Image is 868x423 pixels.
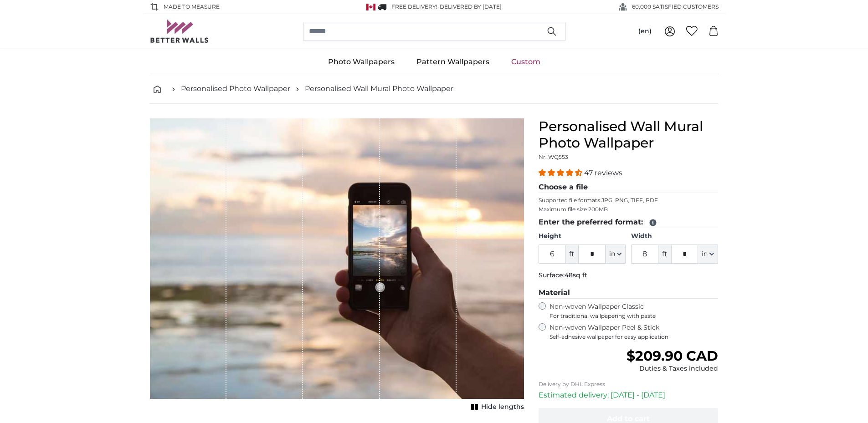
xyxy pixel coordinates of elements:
img: Betterwalls [150,20,209,43]
span: Nr. WQ553 [539,153,568,160]
span: $209.90 CAD [627,347,718,364]
p: Supported file formats JPG, PNG, TIFF, PDF [539,197,719,204]
a: Pattern Wallpapers [406,50,500,74]
button: Hide lengths [468,401,524,413]
a: Custom [500,50,551,74]
legend: Material [539,287,719,299]
p: Estimated delivery: [DATE] - [DATE] [539,390,719,401]
span: in [702,250,708,259]
div: 1 of 1 [150,118,524,413]
button: in [698,245,718,264]
img: Canada [366,4,375,10]
span: Self-adhesive wallpaper for easy application [550,333,719,341]
div: Duties & Taxes included [627,364,718,373]
span: ft [565,245,578,264]
span: 47 reviews [584,168,622,177]
span: 60,000 SATISFIED CUSTOMERS [632,3,719,11]
span: 4.38 stars [539,168,584,177]
span: Hide lengths [481,403,524,412]
span: 48sq ft [565,271,587,279]
span: Add to cart [607,414,650,423]
a: Photo Wallpapers [317,50,406,74]
h1: Personalised Wall Mural Photo Wallpaper [539,118,719,151]
nav: breadcrumbs [150,74,719,104]
span: Made to Measure [164,3,220,11]
label: Non-woven Wallpaper Classic [550,302,719,320]
span: Delivered by [DATE] [440,3,502,10]
p: Delivery by DHL Express [539,381,719,388]
legend: Enter the preferred format: [539,217,719,228]
button: (en) [631,23,659,40]
label: Height [539,232,626,241]
span: - [437,3,502,10]
label: Width [631,232,718,241]
span: For traditional wallpapering with paste [550,312,719,320]
label: Non-woven Wallpaper Peel & Stick [550,323,719,341]
button: in [606,245,626,264]
span: FREE delivery! [391,3,437,10]
p: Surface: [539,271,719,280]
a: Personalised Photo Wallpaper [181,83,290,94]
span: in [609,250,615,259]
legend: Choose a file [539,182,719,193]
a: Personalised Wall Mural Photo Wallpaper [305,83,453,94]
p: Maximum file size 200MB. [539,206,719,213]
span: ft [658,245,671,264]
